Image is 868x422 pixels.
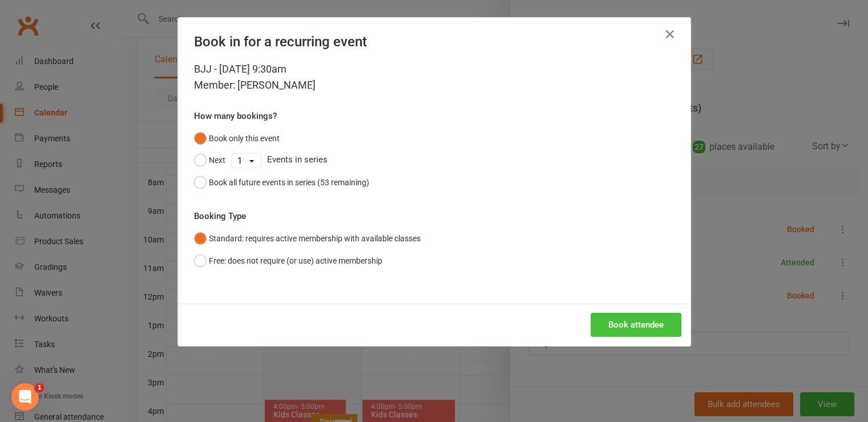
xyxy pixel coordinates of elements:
[194,128,280,149] button: Book only this event
[194,149,225,171] button: Next
[194,228,421,249] button: Standard: requires active membership with available classes
[35,383,44,392] span: 1
[194,149,675,171] div: Events in series
[194,34,675,50] h4: Book in for a recurring event
[11,383,39,411] iframe: Intercom live chat
[591,313,681,337] button: Book attendee
[194,250,382,272] button: Free: does not require (or use) active membership
[194,61,675,93] div: BJJ - [DATE] 9:30am Member: [PERSON_NAME]
[209,176,369,189] div: Book all future events in series (53 remaining)
[194,172,369,193] button: Book all future events in series (53 remaining)
[661,25,679,43] button: Close
[194,209,246,223] label: Booking Type
[194,109,277,123] label: How many bookings?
